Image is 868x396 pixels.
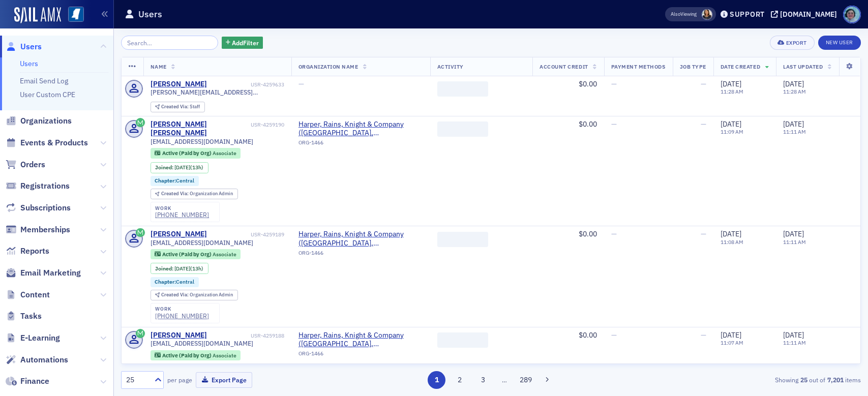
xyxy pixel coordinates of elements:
[770,36,814,50] button: Export
[6,311,42,322] a: Tasks
[783,238,806,246] time: 11:11 AM
[701,79,706,88] span: —
[540,63,588,70] span: Account Credit
[155,164,174,171] span: Joined :
[621,375,861,384] div: Showing out of items
[298,331,423,349] span: Harper, Rains, Knight & Company (Ridgeland, MS)
[162,149,213,157] span: Active (Paid by Org)
[155,265,174,272] span: Joined :
[213,251,236,258] span: Associate
[579,119,597,129] span: $0.00
[721,330,741,340] span: [DATE]
[20,267,81,279] span: Email Marketing
[298,230,423,248] span: Harper, Rains, Knight & Company (Ridgeland, MS)
[783,79,804,88] span: [DATE]
[155,278,176,285] span: Chapter :
[155,177,176,184] span: Chapter :
[155,279,194,285] a: Chapter:Central
[20,137,88,148] span: Events & Products
[155,150,236,157] a: Active (Paid by Org) Associate
[298,63,358,70] span: Organization Name
[20,224,70,235] span: Memberships
[213,352,236,359] span: Associate
[783,339,806,346] time: 11:11 AM
[20,376,49,387] span: Finance
[151,290,238,300] div: Created Via: Organization Admin
[155,205,209,211] div: work
[6,137,88,148] a: Events & Products
[138,8,162,20] h1: Users
[298,120,423,138] a: Harper, Rains, Knight & Company ([GEOGRAPHIC_DATA], [GEOGRAPHIC_DATA])
[437,121,488,137] span: ‌
[151,176,199,186] div: Chapter:
[671,11,680,17] div: Also
[151,80,207,89] a: [PERSON_NAME]
[151,148,241,158] div: Active (Paid by Org): Active (Paid by Org): Associate
[298,139,423,149] div: ORG-1466
[6,354,68,365] a: Automations
[161,191,233,197] div: Organization Admin
[20,354,68,365] span: Automations
[579,229,597,238] span: $0.00
[6,159,45,170] a: Orders
[155,211,209,219] a: [PHONE_NUMBER]
[474,371,492,389] button: 3
[6,376,49,387] a: Finance
[208,81,284,88] div: USR-4259633
[721,339,743,346] time: 11:07 AM
[151,249,241,259] div: Active (Paid by Org): Active (Paid by Org): Associate
[20,289,50,300] span: Content
[6,289,50,300] a: Content
[780,10,837,19] div: [DOMAIN_NAME]
[208,332,284,339] div: USR-4259188
[151,340,253,347] span: [EMAIL_ADDRESS][DOMAIN_NAME]
[783,330,804,340] span: [DATE]
[20,90,75,99] a: User Custom CPE
[151,120,249,138] a: [PERSON_NAME] [PERSON_NAME]
[20,332,60,344] span: E-Learning
[783,119,804,129] span: [DATE]
[151,331,207,340] div: [PERSON_NAME]
[161,292,233,298] div: Organization Admin
[517,371,534,389] button: 289
[786,40,807,46] div: Export
[151,277,199,287] div: Chapter:
[437,81,488,97] span: ‌
[783,128,806,135] time: 11:11 AM
[702,9,712,20] span: Noma Burge
[611,79,617,88] span: —
[721,128,743,135] time: 11:09 AM
[298,250,423,260] div: ORG-1466
[6,180,70,192] a: Registrations
[611,229,617,238] span: —
[579,79,597,88] span: $0.00
[721,79,741,88] span: [DATE]
[162,251,213,258] span: Active (Paid by Org)
[61,7,84,24] a: View Homepage
[151,162,208,173] div: Joined: 2025-09-03 00:00:00
[783,63,823,70] span: Last Updated
[232,38,259,47] span: Add Filter
[497,375,512,384] span: …
[20,311,42,322] span: Tasks
[611,330,617,340] span: —
[771,11,841,18] button: [DOMAIN_NAME]
[151,230,207,239] a: [PERSON_NAME]
[6,202,71,214] a: Subscriptions
[222,37,263,49] button: AddFilter
[151,263,208,274] div: Joined: 2025-09-03 00:00:00
[167,375,192,384] label: per page
[451,371,469,389] button: 2
[151,138,253,145] span: [EMAIL_ADDRESS][DOMAIN_NAME]
[14,7,61,23] img: SailAMX
[579,330,597,340] span: $0.00
[701,330,706,340] span: —
[174,164,190,171] span: [DATE]
[298,230,423,248] a: Harper, Rains, Knight & Company ([GEOGRAPHIC_DATA], [GEOGRAPHIC_DATA])
[721,63,760,70] span: Date Created
[151,189,238,199] div: Created Via: Organization Admin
